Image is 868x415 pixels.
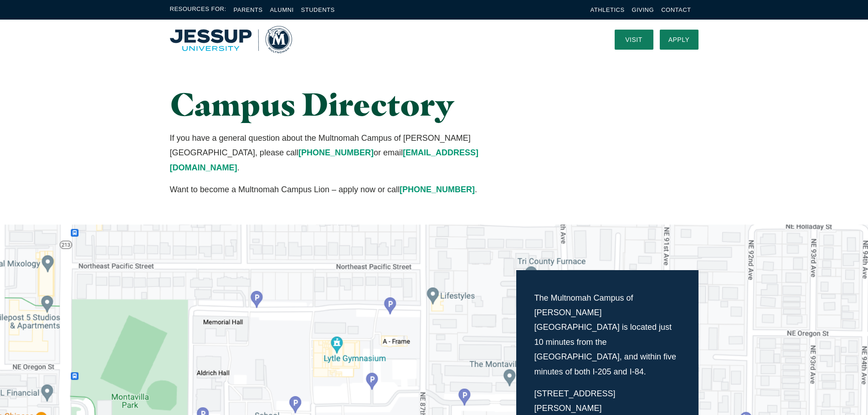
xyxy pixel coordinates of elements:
[400,185,475,194] a: [PHONE_NUMBER]
[170,148,478,172] a: [EMAIL_ADDRESS][DOMAIN_NAME]
[660,30,699,50] a: Apply
[534,291,680,379] p: The Multnomah Campus of [PERSON_NAME][GEOGRAPHIC_DATA] is located just 10 minutes from the [GEOGR...
[270,6,293,13] a: Alumni
[591,6,625,13] a: Athletics
[170,131,517,175] p: If you have a general question about the Multnomah Campus of [PERSON_NAME][GEOGRAPHIC_DATA], plea...
[170,26,292,53] a: Home
[170,87,517,122] h1: Campus Directory
[298,148,374,157] a: [PHONE_NUMBER]
[234,6,263,13] a: Parents
[170,5,226,15] span: Resources For:
[661,6,691,13] a: Contact
[632,6,654,13] a: Giving
[170,26,292,53] img: Multnomah University Logo
[170,182,517,197] p: Want to become a Multnomah Campus Lion – apply now or call .
[615,30,653,50] a: Visit
[301,6,335,13] a: Students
